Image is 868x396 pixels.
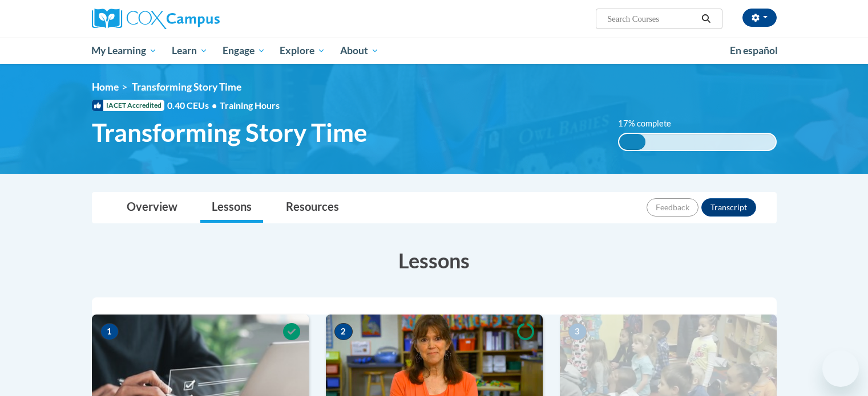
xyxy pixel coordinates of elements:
[220,100,280,111] span: Training Hours
[92,117,368,148] span: Transforming Story Time
[92,100,164,111] span: IACET Accredited
[75,38,794,64] div: Main menu
[172,44,208,58] span: Learn
[84,38,165,64] a: My Learning
[619,134,645,150] div: 17% complete
[132,81,241,93] span: Transforming Story Time
[606,12,697,26] input: Search Courses
[92,246,777,275] h3: Lessons
[280,44,325,58] span: Explore
[742,9,777,27] button: Account Settings
[92,9,309,29] a: Cox Campus
[697,12,714,26] button: Search
[167,99,220,112] span: 0.40 CEUs
[822,350,859,387] iframe: Button to launch messaging window
[272,38,333,64] a: Explore
[333,38,386,64] a: About
[618,117,684,130] label: 17% complete
[274,193,350,223] a: Resources
[223,44,265,58] span: Engage
[742,323,765,346] iframe: Close message
[115,193,189,223] a: Overview
[722,39,785,63] a: En español
[164,38,215,64] a: Learn
[215,38,273,64] a: Engage
[91,44,157,58] span: My Learning
[212,100,217,111] span: •
[730,44,778,56] span: En español
[647,198,699,217] button: Feedback
[701,198,756,217] button: Transcript
[92,9,220,29] img: Cox Campus
[200,193,263,223] a: Lessons
[100,323,119,340] span: 1
[340,44,379,58] span: About
[568,323,587,340] span: 3
[334,323,353,340] span: 2
[92,81,119,93] a: Home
